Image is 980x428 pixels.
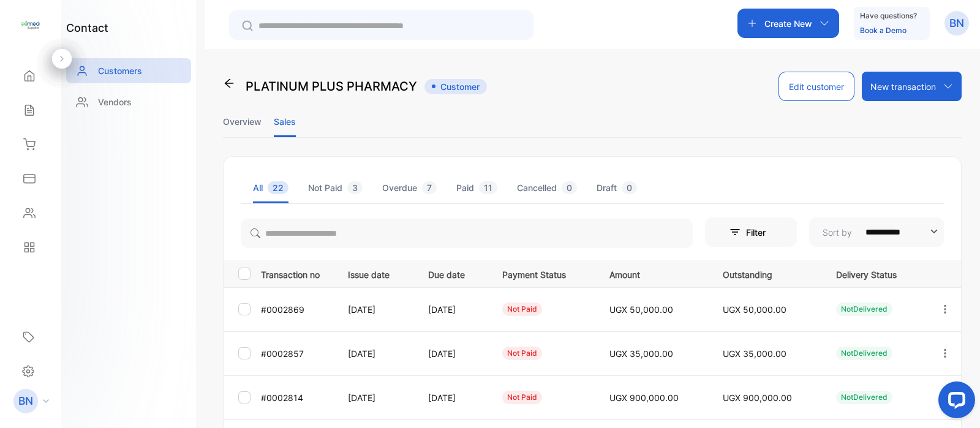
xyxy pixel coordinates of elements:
button: Sort by [809,217,944,247]
span: Customer [424,79,487,94]
span: 7 [422,181,437,194]
p: Sort by [823,226,852,239]
p: #0002869 [261,303,333,316]
p: [DATE] [428,391,477,404]
span: UGX 900,000.00 [723,392,792,403]
p: [DATE] [428,347,477,360]
div: not paid [502,391,542,404]
div: not paid [502,347,542,360]
li: Overdue [382,172,437,203]
li: Overview [223,106,262,137]
div: NotDelivered [836,302,892,316]
div: NotDelivered [836,347,892,360]
p: Customers [98,64,142,77]
span: UGX 35,000.00 [723,348,786,359]
span: UGX 35,000.00 [609,348,673,359]
p: Amount [609,266,698,281]
li: Not Paid [308,172,363,203]
button: Edit customer [778,72,854,101]
p: BN [18,393,33,409]
button: Create New [737,9,839,38]
p: #0002857 [261,347,333,360]
li: Paid [456,172,497,203]
a: Book a Demo [860,26,907,35]
li: Cancelled [517,172,577,203]
p: Due date [428,266,477,281]
li: Sales [274,106,296,137]
p: New transaction [870,80,936,93]
p: [DATE] [348,303,403,316]
iframe: LiveChat chat widget [929,377,980,428]
a: Vendors [66,89,191,115]
span: 0 [622,181,637,194]
p: Delivery Status [836,266,914,281]
span: 0 [562,181,577,194]
span: 11 [479,181,497,194]
span: 3 [347,181,363,194]
p: Create New [764,17,812,30]
span: 22 [268,181,288,194]
span: UGX 50,000.00 [723,304,786,315]
p: [DATE] [348,391,403,404]
p: #0002814 [261,391,333,404]
a: Customers [66,58,191,83]
p: Outstanding [723,266,811,281]
p: PLATINUM PLUS PHARMACY [246,77,417,96]
img: logo [21,16,40,34]
p: Transaction no [261,266,333,281]
p: BN [949,15,964,31]
span: UGX 50,000.00 [609,304,673,315]
p: Payment Status [502,266,584,281]
li: All [253,172,288,203]
li: Draft [597,172,637,203]
button: BN [944,9,969,38]
div: not paid [502,302,542,316]
span: UGX 900,000.00 [609,392,679,403]
p: [DATE] [348,347,403,360]
p: [DATE] [428,303,477,316]
p: Vendors [98,96,132,108]
p: Have questions? [860,10,917,22]
div: NotDelivered [836,391,892,404]
p: Issue date [348,266,403,281]
h1: contact [66,20,108,36]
